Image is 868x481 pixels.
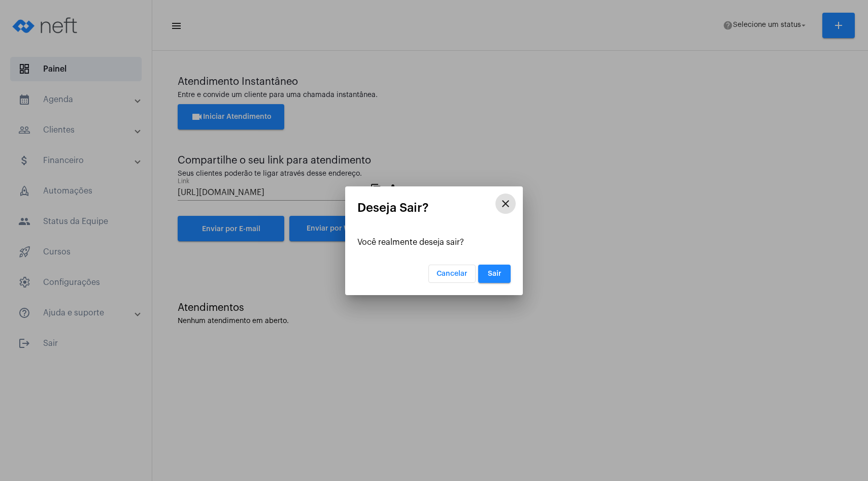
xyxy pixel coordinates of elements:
[437,270,468,277] span: Cancelar
[488,270,502,277] span: Sair
[357,201,511,214] mat-card-title: Deseja Sair?
[428,265,476,283] button: Cancelar
[478,265,511,283] button: Sair
[357,238,511,247] div: Você realmente deseja sair?
[499,198,512,210] mat-icon: close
